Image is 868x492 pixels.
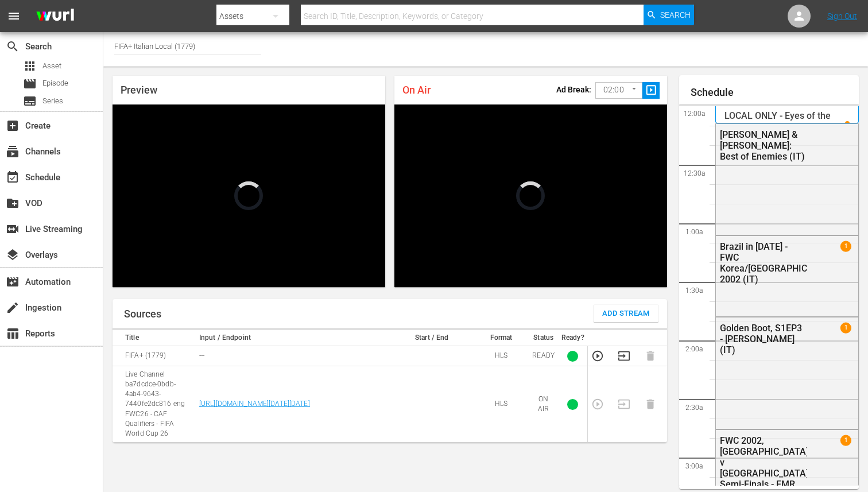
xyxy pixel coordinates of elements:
p: 1 [845,122,849,130]
span: Reports [6,327,20,340]
td: ON AIR [529,366,558,443]
span: menu [7,9,21,23]
p: LOCAL ONLY - Eyes of the World S1 EP5, Icon: [PERSON_NAME] (IT) [724,110,845,143]
span: 1 [840,435,851,445]
a: [URL][DOMAIN_NAME][DATE][DATE] [199,400,310,408]
p: Ad Break: [556,85,591,94]
td: READY [529,346,558,366]
div: Video Player [113,104,385,287]
th: Start / End [390,330,474,346]
img: ans4CAIJ8jUAAAAAAAAAAAAAAAAAAAAAAAAgQb4GAAAAAAAAAAAAAAAAAAAAAAAAJMjXAAAAAAAAAAAAAAAAAAAAAAAAgAT5G... [28,3,83,30]
span: Preview [121,84,157,96]
td: FIFA+ (1779) [113,346,196,366]
button: Search [644,5,694,25]
div: FWC 2002, [GEOGRAPHIC_DATA] v [GEOGRAPHIC_DATA], Semi-Finals - FMR (IT) [720,435,807,490]
span: Overlays [6,248,20,262]
div: Video Player [394,104,667,287]
div: 02:00 [595,79,642,101]
span: Series [42,95,63,107]
span: Channels [6,145,20,158]
span: Live Streaming [6,222,20,236]
th: Status [529,330,558,346]
div: [PERSON_NAME] & [PERSON_NAME]: Best of Enemies (IT) [720,129,807,162]
span: 1 [840,241,851,252]
div: Brazil in [DATE] - FWC Korea/[GEOGRAPHIC_DATA] 2002 (IT) [720,241,807,285]
span: Search [660,5,691,25]
h1: Schedule [691,87,859,98]
span: slideshow_sharp [645,84,658,97]
span: Create [6,119,20,133]
th: Input / Endpoint [196,330,390,346]
td: HLS [474,366,529,443]
span: Series [23,94,37,108]
span: Ingestion [6,301,20,315]
span: Schedule [6,171,20,184]
span: Automation [6,275,20,289]
td: HLS [474,346,529,366]
div: Golden Boot, S1EP3 - [PERSON_NAME] (IT) [720,323,807,355]
span: Asset [23,59,37,73]
td: Live Channel ba7dcdce-0bdb-4ab4-9643-7440fe2dc816 eng FWC26 - CAF Qualifiers - FIFA World Cup 26 [113,366,196,443]
a: Sign Out [827,11,857,21]
th: Format [474,330,529,346]
td: --- [196,346,390,366]
h1: Sources [124,308,161,320]
th: Ready? [558,330,588,346]
span: VOD [6,196,20,210]
span: 1 [840,323,851,334]
th: Title [113,330,196,346]
button: Add Stream [594,305,658,322]
span: On Air [402,84,431,96]
span: Episode [42,78,68,89]
button: Transition [618,350,630,362]
button: Preview Stream [591,350,604,362]
span: Episode [23,77,37,91]
span: Search [6,40,20,53]
span: Add Stream [602,307,650,320]
span: Asset [42,60,61,72]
